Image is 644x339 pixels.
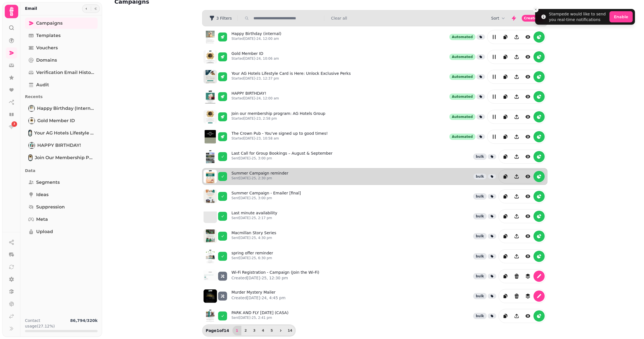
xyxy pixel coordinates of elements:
[232,76,351,81] p: Started [DATE]-23, 12:37 pm
[204,90,217,103] img: aHR0cHM6Ly9zdGFtcGVkZS1zZXJ2aWNlLXByb2QtdGVtcGxhdGUtcHJldmlld3MuczMuZXUtd2VzdC0xLmFtYXpvbmF3cy5jb...
[205,14,236,23] button: 3 Filters
[522,31,534,43] button: view
[25,6,37,11] h2: Email
[25,140,98,151] a: HAPPY BIRTHDAY!HAPPY BIRTHDAY!
[36,69,94,76] span: Verification email history
[25,79,98,90] a: Audit
[511,211,522,222] button: Share campaign preview
[449,74,476,80] div: Automated
[524,17,537,20] span: Create
[13,122,15,126] span: 3
[36,57,57,64] span: Domains
[6,121,17,133] a: 3
[261,329,265,332] span: 4
[36,204,65,210] span: Suppression
[500,91,511,102] button: duplicate
[522,151,534,162] button: view
[500,271,511,282] button: duplicate
[34,130,94,136] span: Your AG Hotels Lifestyle Card is Here: Unlock Exclusive Perks
[36,191,49,198] span: Ideas
[511,191,522,202] button: Share campaign preview
[522,71,534,82] button: view
[491,15,506,21] button: Sort
[204,70,217,83] img: aHR0cHM6Ly9zdGFtcGVkZS1zZXJ2aWNlLXByb2QtdGVtcGxhdGUtcHJldmlld3MuczMuZXUtd2VzdC0xLmFtYXpvbmF3cy5jb...
[232,136,328,141] p: Started [DATE]-23, 10:58 am
[232,51,279,63] a: Gold Member IDStarted[DATE]-24, 10:06 am
[25,127,98,139] a: Your AG Hotels Lifestyle Card is Here: Unlock Exclusive PerksYour AG Hotels Lifestyle Card is Her...
[204,50,217,64] img: aHR0cHM6Ly9zdGFtcGVkZS1zZXJ2aWNlLXByb2QtdGVtcGxhdGUtcHJldmlld3MuczMuZXUtd2VzdC0xLmFtYXpvbmF3cy5jb...
[500,291,511,302] button: duplicate
[534,31,545,43] button: reports
[36,82,49,88] span: Audit
[511,131,522,142] button: Share campaign preview
[232,210,278,222] a: Last minute availabilitySent[DATE]-25, 2:17 pm
[25,92,98,102] p: Recents
[250,326,259,335] button: 3
[500,51,511,62] button: duplicate
[232,275,319,281] p: Created [DATE]-25, 12:30 pm
[511,231,522,242] button: Share campaign preview
[25,18,98,29] a: Campaigns
[204,30,217,44] img: aHR0cHM6Ly9zdGFtcGVkZS1zZXJ2aWNlLXByb2QtdGVtcGxhdGUtcHJldmlld3MuczMuZXUtd2VzdC0xLmFtYXpvbmF3cy5jb...
[232,326,294,335] nav: Pagination
[37,142,81,149] span: HAPPY BIRTHDAY!
[522,131,534,142] button: view
[522,91,534,102] button: view
[534,171,545,182] button: reports
[511,91,522,102] button: Share campaign preview
[232,116,326,121] p: Started [DATE]-23, 2:58 pm
[216,16,232,20] span: 3 Filters
[511,111,522,122] button: Share campaign preview
[331,15,347,21] button: Clear all
[522,111,534,122] button: view
[489,51,500,62] button: edit
[522,15,545,22] button: Create
[534,71,545,82] button: reports
[25,42,98,54] a: Vouchers
[35,154,94,161] span: Join our membership program: AG Hotels Group
[500,211,511,222] button: duplicate
[500,251,511,262] button: duplicate
[449,34,476,40] div: Automated
[25,30,98,41] a: Templates
[534,151,545,162] button: reports
[36,216,48,223] span: Meta
[232,289,286,303] a: Murder Mystery MailerCreated[DATE]-24, 4:45 pm
[36,32,61,39] span: Templates
[25,115,98,126] a: Gold Member IDGold Member ID
[232,310,289,322] a: PARK AND FLY [DATE] (CASA)Sent[DATE]-25, 2:41 pm
[511,51,522,62] button: Share campaign preview
[511,151,522,162] button: Share campaign preview
[204,229,217,243] img: aHR0cHM6Ly9zdGFtcGVkZS1zZXJ2aWNlLXByb2QtdGVtcGxhdGUtcHJldmlld3MuczMuZXUtd2VzdC0xLmFtYXpvbmF3cy5jb...
[37,117,75,124] span: Gold Member ID
[269,329,274,332] span: 5
[204,130,217,143] img: aHR0cHM6Ly9zdGFtcGVkZS1zZXJ2aWNlLXByb2QtdGVtcGxhdGUtcHJldmlld3MuczMuZXUtd2VzdC0xLmFtYXpvbmF3cy5jb...
[534,111,545,122] button: reports
[204,309,217,323] img: aHR0cHM6Ly9zdGFtcGVkZS1zZXJ2aWNlLXByb2QtdGVtcGxhdGUtcHJldmlld3MuczMuZXUtd2VzdC0xLmFtYXpvbmF3cy5jb...
[449,114,476,120] div: Automated
[511,71,522,82] button: Share campaign preview
[232,56,279,61] p: Started [DATE]-24, 10:06 am
[232,31,281,43] a: Happy Birthday (internal)Started[DATE]-24, 12:00 am
[232,90,279,103] a: HAPPY BIRTHDAY!Started[DATE]-24, 12:00 am
[549,11,607,22] div: Stampede would like to send you real-time notifications
[29,130,31,136] img: Your AG Hotels Lifestyle Card is Here: Unlock Exclusive Perks
[489,91,500,102] button: edit
[29,106,34,111] img: Happy Birthday (internal)
[232,326,241,335] button: 1
[522,171,534,182] button: view
[204,270,217,283] img: aHR0cHM6Ly9zdGFtcGVkZS1zZXJ2aWNlLXByb2QtdGVtcGxhdGUtcHJldmlld3MuczMuZXUtd2VzdC0xLmFtYXpvbmF3cy5jb...
[473,173,486,180] div: bulk
[489,31,500,43] button: edit
[500,191,511,202] button: duplicate
[522,251,534,262] button: view
[500,31,511,43] button: duplicate
[534,91,545,102] button: reports
[232,315,289,320] p: Sent [DATE]-25, 2:41 pm
[25,201,98,213] a: Suppression
[473,313,486,319] div: bulk
[235,329,239,332] span: 1
[534,271,545,282] button: edit
[29,155,32,161] img: Join our membership program: AG Hotels Group
[25,189,98,200] a: Ideas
